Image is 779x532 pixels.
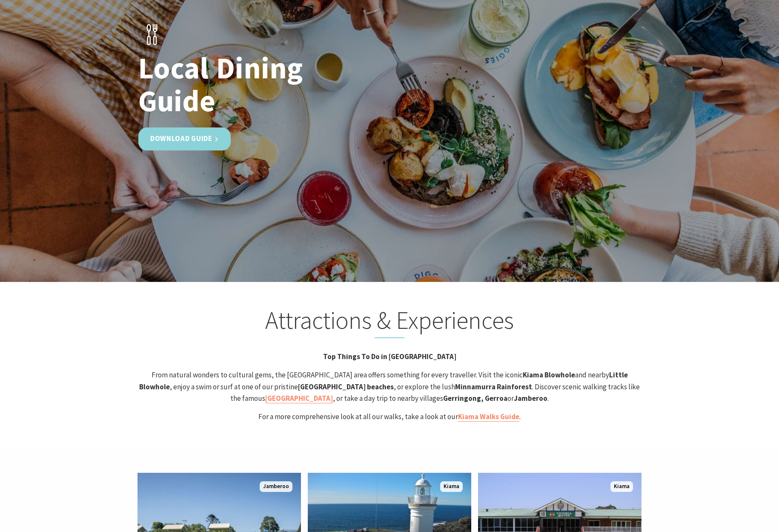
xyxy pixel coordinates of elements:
strong: [GEOGRAPHIC_DATA] beaches [298,382,394,391]
strong: Gerringong, Gerroa [443,394,507,403]
strong: Top Things To Do in [GEOGRAPHIC_DATA] [323,352,456,361]
strong: Jamberoo [514,394,547,403]
span: From natural wonders to cultural gems, the [GEOGRAPHIC_DATA] area offers something for every trav... [139,370,640,403]
a: [GEOGRAPHIC_DATA] [265,394,333,403]
strong: Little Blowhole [139,370,628,391]
span: For a more comprehensive look at all our walks, take a look at our . [258,412,521,422]
h1: Local Dining Guide [138,52,379,118]
span: Jamberoo [260,481,292,492]
strong: [GEOGRAPHIC_DATA] [265,394,333,403]
a: Download Guide [138,128,231,150]
span: Kiama [440,481,463,492]
strong: Minnamurra Rainforest [455,382,532,391]
span: Kiama [610,481,633,492]
a: Kiama Walks Guide [458,412,519,422]
h2: Attractions & Experiences [137,305,642,339]
strong: Kiama Blowhole [523,370,575,380]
